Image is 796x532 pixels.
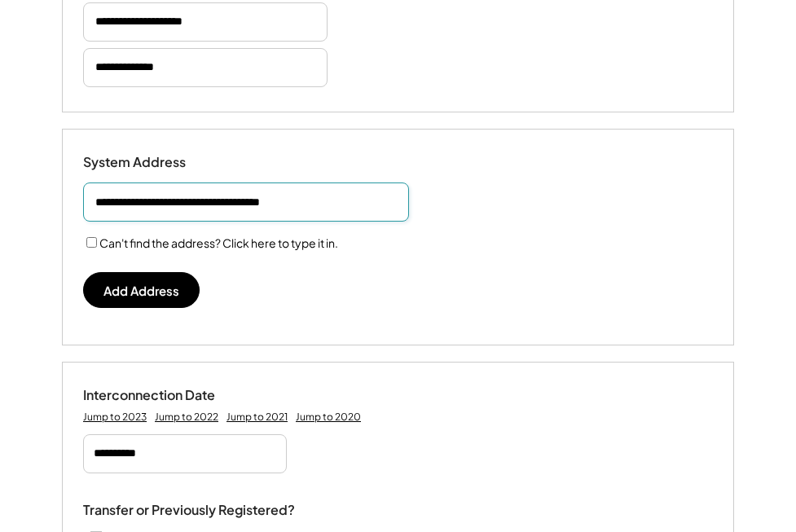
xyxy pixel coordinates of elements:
label: Can't find the address? Click here to type it in. [99,235,338,250]
div: System Address [83,154,246,171]
div: Jump to 2022 [155,411,218,424]
div: Transfer or Previously Registered? [83,502,295,519]
button: Add Address [83,272,200,308]
div: Jump to 2021 [226,411,288,424]
div: Jump to 2020 [296,411,361,424]
div: Jump to 2023 [83,411,147,424]
div: Interconnection Date [83,387,246,404]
